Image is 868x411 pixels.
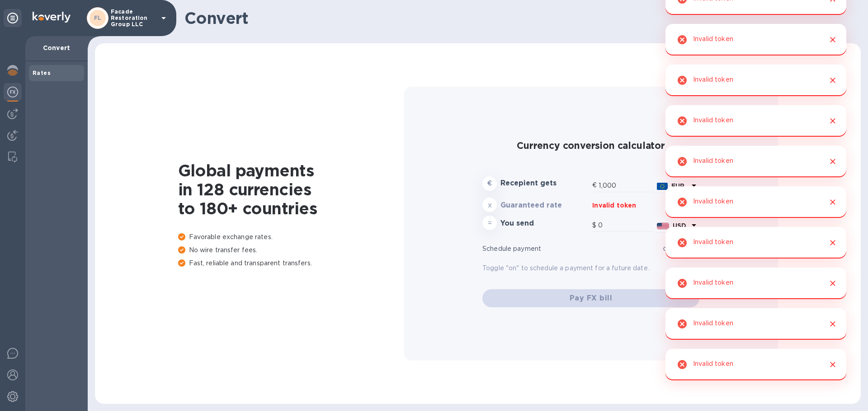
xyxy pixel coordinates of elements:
[693,194,733,211] div: Invalid token
[657,223,669,229] img: USD
[482,198,497,212] div: x
[482,140,699,151] h2: Currency conversion calculator
[827,156,839,167] button: Close
[827,359,839,370] button: Close
[827,115,839,127] button: Close
[178,161,404,218] h1: Global payments in 128 currencies to 180+ countries
[827,34,839,46] button: Close
[500,219,589,228] h3: You send
[592,219,598,232] div: $
[693,31,733,48] div: Invalid token
[482,216,497,230] div: =
[663,245,673,252] b: Off
[33,12,71,23] img: Logo
[693,356,733,373] div: Invalid token
[693,315,733,332] div: Invalid token
[482,244,663,254] p: Schedule payment
[178,245,404,255] p: No wire transfer fees.
[4,9,22,27] div: Unpin categories
[827,277,839,289] button: Close
[693,112,733,129] div: Invalid token
[693,153,733,170] div: Invalid token
[7,87,18,97] img: Foreign exchange
[598,219,653,232] input: Amount
[592,179,599,192] div: €
[487,180,492,187] strong: €
[827,196,839,208] button: Close
[592,201,699,210] p: Invalid token
[500,179,589,188] h3: Recepient gets
[111,9,156,28] p: Facade Restoration Group LLC
[827,237,839,249] button: Close
[693,72,733,89] div: Invalid token
[178,232,404,242] p: Favorable exchange rates.
[94,14,102,21] b: FL
[827,74,839,86] button: Close
[693,275,733,292] div: Invalid token
[178,259,404,268] p: Fast, reliable and transparent transfers.
[599,179,653,192] input: Amount
[693,234,733,251] div: Invalid token
[33,69,51,76] b: Rates
[184,9,854,28] h1: Convert
[482,263,699,273] p: Toggle "on" to schedule a payment for a future date.
[827,318,839,330] button: Close
[500,201,589,210] h3: Guaranteed rate
[33,43,80,52] p: Convert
